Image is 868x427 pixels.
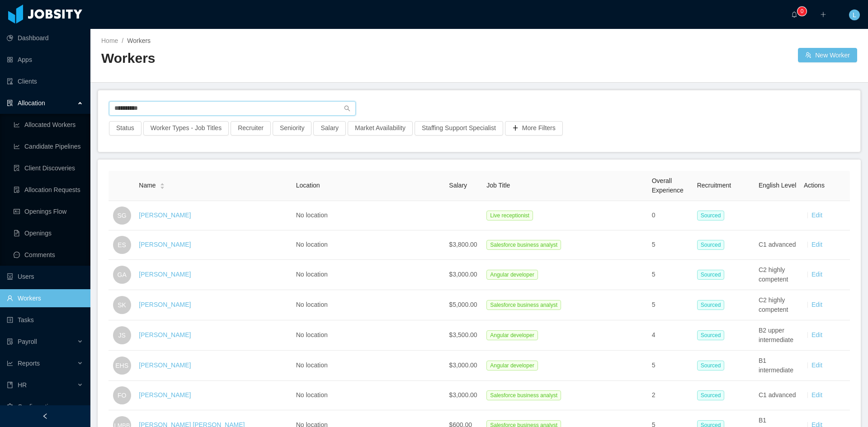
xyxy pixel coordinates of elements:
td: B1 intermediate [755,351,800,381]
span: $3,000.00 [449,391,477,399]
span: Sourced [697,361,725,371]
span: Live receptionist [486,211,533,221]
button: Seniority [273,121,311,136]
td: No location [292,201,446,230]
button: Staffing Support Specialist [415,121,503,136]
span: Sourced [697,330,725,340]
span: $3,800.00 [449,241,477,248]
a: Edit [811,241,822,248]
i: icon: setting [7,404,13,410]
td: No location [292,230,446,260]
td: C2 highly competent [755,290,800,320]
td: 2 [648,381,693,410]
i: icon: caret-down [160,185,165,188]
a: icon: userWorkers [7,289,83,307]
span: GA [118,266,127,284]
a: Home [101,37,118,44]
span: Job Title [486,182,510,189]
span: $5,000.00 [449,301,477,308]
td: 5 [648,351,693,381]
span: SK [118,296,126,314]
button: Market Availability [348,121,413,136]
a: [PERSON_NAME] [139,301,191,308]
a: icon: auditClients [7,72,83,90]
i: icon: file-protect [7,338,13,345]
td: C1 advanced [755,230,800,260]
span: Location [296,182,320,189]
a: [PERSON_NAME] [139,391,191,399]
td: No location [292,290,446,320]
td: No location [292,320,446,351]
span: Name [139,181,156,190]
a: icon: pie-chartDashboard [7,29,83,47]
span: Recruitment [697,182,731,189]
td: No location [292,351,446,381]
i: icon: search [344,105,350,112]
a: icon: file-doneAllocation Requests [14,181,83,199]
a: icon: idcardOpenings Flow [14,202,83,221]
span: Workers [127,37,151,44]
td: 0 [648,201,693,230]
a: Sourced [697,361,728,369]
button: icon: plusMore Filters [505,121,563,136]
span: $3,500.00 [449,331,477,338]
i: icon: plus [820,11,826,18]
td: 5 [648,260,693,290]
span: SG [118,206,127,225]
td: C2 highly competent [755,260,800,290]
a: [PERSON_NAME] [139,241,191,248]
a: Edit [811,211,822,219]
h2: Workers [101,49,479,68]
td: 5 [648,230,693,260]
button: icon: usergroup-addNew Worker [798,48,857,62]
span: Angular developer [486,361,538,371]
a: icon: line-chartCandidate Pipelines [14,137,83,155]
span: Salesforce business analyst [486,390,561,400]
span: Sourced [697,240,725,250]
td: No location [292,260,446,290]
sup: 0 [797,7,807,16]
span: L [853,9,856,20]
a: icon: robotUsers [7,267,83,286]
a: Sourced [697,241,728,248]
i: icon: book [7,382,13,388]
td: B2 upper intermediate [755,320,800,351]
i: icon: line-chart [7,360,13,366]
span: $3,000.00 [449,361,477,369]
span: Reports [18,360,40,367]
div: Sort [160,182,165,188]
span: EHS [115,357,128,375]
span: Overall Experience [652,177,684,194]
a: icon: line-chartAllocated Workers [14,116,83,134]
td: 4 [648,320,693,351]
a: icon: file-textOpenings [14,224,83,242]
a: Edit [811,391,822,399]
td: 5 [648,290,693,320]
a: Sourced [697,301,728,308]
a: Edit [811,331,822,338]
span: Salesforce business analyst [486,300,561,310]
span: Salary [449,182,467,189]
a: [PERSON_NAME] [139,361,191,369]
a: Edit [811,301,822,308]
span: Salesforce business analyst [486,240,561,250]
i: icon: solution [7,100,13,106]
span: Sourced [697,390,725,400]
span: Configuration [18,403,55,410]
span: Allocation [18,99,45,107]
span: FO [118,386,126,404]
a: Sourced [697,391,728,399]
a: Sourced [697,331,728,338]
a: [PERSON_NAME] [139,211,191,219]
a: Sourced [697,271,728,278]
span: Sourced [697,300,725,310]
a: icon: file-searchClient Discoveries [14,159,83,177]
span: Sourced [697,270,725,280]
span: Payroll [18,338,37,345]
a: [PERSON_NAME] [139,331,191,338]
button: Salary [313,121,346,136]
button: Worker Types - Job Titles [143,121,229,136]
a: Edit [811,361,822,369]
span: Angular developer [486,270,538,280]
